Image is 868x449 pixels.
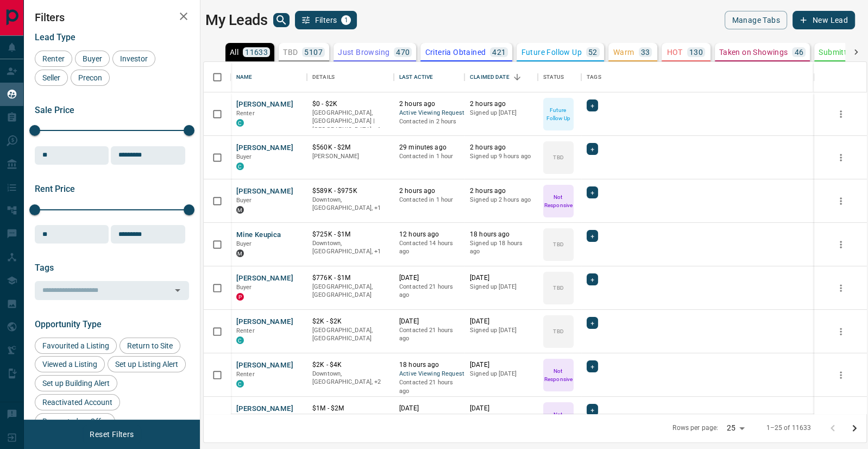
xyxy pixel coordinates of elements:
p: Not Responsive [544,367,573,383]
button: more [833,193,849,209]
div: + [587,143,598,155]
button: [PERSON_NAME] [236,317,293,327]
p: [DATE] [470,404,532,413]
div: Details [307,62,394,92]
div: property.ca [236,293,244,301]
span: Requested an Offer [39,417,111,426]
span: Active Viewing Request [399,370,459,379]
p: Criteria Obtained [425,48,486,56]
p: [DATE] [399,273,459,283]
p: Signed up 9 hours ago [470,152,532,161]
button: [PERSON_NAME] [236,273,293,284]
button: more [833,236,849,253]
div: Set up Building Alert [35,375,117,391]
p: 1–25 of 11633 [766,423,811,433]
span: + [590,144,594,154]
p: $0 - $2K [312,99,388,109]
p: Contacted 21 hours ago [399,326,459,343]
button: Filters1 [295,11,357,29]
p: 2 hours ago [399,99,459,109]
div: Favourited a Listing [35,338,117,354]
div: Tags [587,62,601,92]
span: Active Viewing Request [399,109,459,118]
p: [DATE] [470,273,532,283]
p: 5107 [304,48,323,56]
p: Not Responsive [544,193,573,209]
div: Reactivated Account [35,394,120,410]
p: 421 [492,48,506,56]
span: Investor [116,54,152,63]
span: + [590,404,594,415]
p: $2K - $2K [312,317,388,326]
p: 12 hours ago [399,230,459,239]
p: Not Responsive [544,410,573,427]
div: Seller [35,70,68,86]
span: Set up Listing Alert [111,360,182,369]
span: Lead Type [35,32,76,42]
p: [GEOGRAPHIC_DATA], [GEOGRAPHIC_DATA] [312,326,388,343]
span: Buyer [236,153,252,160]
span: Reactivated Account [39,398,116,407]
p: 29 minutes ago [399,143,459,152]
p: [DATE] [470,360,532,370]
p: Signed up [DATE] [470,109,532,117]
span: + [590,187,594,198]
p: 470 [396,48,410,56]
span: Seller [39,73,64,82]
p: Contacted 14 hours ago [399,239,459,256]
button: [PERSON_NAME] [236,404,293,414]
p: Toronto [312,109,388,134]
span: Tags [35,263,54,273]
p: 46 [794,48,803,56]
p: Signed up 18 hours ago [470,239,532,256]
p: Warm [613,48,634,56]
button: search button [273,13,290,27]
button: [PERSON_NAME] [236,186,293,197]
button: New Lead [792,11,855,29]
span: Buyer [79,54,106,63]
p: [DATE] [399,317,459,326]
span: Renter [236,371,255,378]
button: Open [170,283,185,298]
div: + [587,230,598,242]
div: + [587,273,598,285]
p: Contacted in 1 hour [399,152,459,161]
p: Taken on Showings [719,48,788,56]
p: Signed up [DATE] [470,370,532,378]
button: more [833,149,849,166]
p: Just Browsing [338,48,389,56]
span: + [590,100,594,111]
span: + [590,317,594,328]
div: mrloft.ca [236,250,244,257]
span: Rent Price [35,184,75,194]
p: Signed up [DATE] [470,283,532,291]
p: TBD [553,327,563,335]
div: condos.ca [236,380,244,388]
button: [PERSON_NAME] [236,360,293,371]
div: Last Active [399,62,433,92]
div: mrloft.ca [236,206,244,214]
p: $560K - $2M [312,143,388,152]
span: Renter [236,110,255,117]
p: Contacted in 1 hour [399,196,459,204]
p: TBD [553,240,563,248]
button: Go to next page [844,417,865,439]
span: + [590,230,594,241]
div: + [587,404,598,416]
p: 33 [641,48,650,56]
span: Return to Site [123,341,177,350]
div: + [587,99,598,111]
p: Contacted 21 hours ago [399,283,459,300]
div: Details [312,62,335,92]
p: 2 hours ago [470,143,532,152]
span: Set up Building Alert [39,379,114,388]
h1: My Leads [205,11,268,29]
div: Viewed a Listing [35,356,105,372]
div: Tags [581,62,814,92]
span: Renter [236,327,255,334]
div: Investor [112,51,155,67]
p: 18 hours ago [470,230,532,239]
p: All [230,48,238,56]
p: Signed up [DATE] [470,326,532,335]
h2: Filters [35,11,189,24]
